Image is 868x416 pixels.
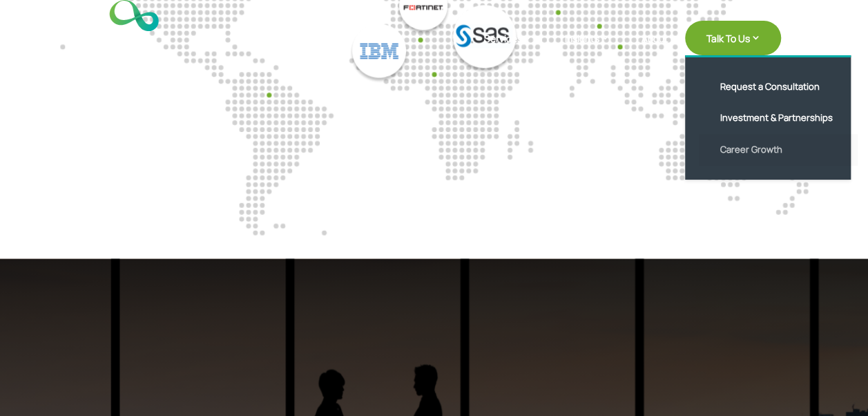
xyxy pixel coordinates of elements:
[641,33,668,66] a: About
[699,102,858,134] a: Investment & Partnerships
[699,134,858,166] a: Career Growth
[484,31,547,66] a: Services
[699,71,858,103] a: Request a Consultation
[685,21,781,55] a: Talk To Us
[564,31,624,66] a: Insights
